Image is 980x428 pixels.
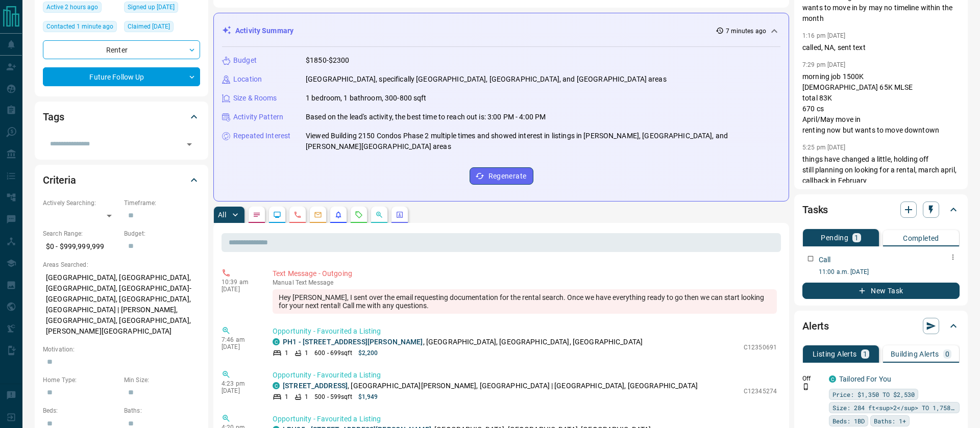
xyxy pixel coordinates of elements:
span: manual [273,279,294,286]
div: Renter [43,40,200,59]
p: 1 [863,350,867,358]
p: Building Alerts [891,350,939,358]
svg: Emails [314,211,322,219]
p: Based on the lead's activity, the best time to reach out is: 3:00 PM - 4:00 PM [306,112,546,122]
div: condos.ca [273,382,280,389]
p: [DATE] [222,387,257,394]
div: Fri Dec 01 2023 [124,2,200,16]
p: Actively Searching: [43,198,119,208]
div: Tags [43,105,200,129]
p: C12350691 [744,343,777,352]
p: things have changed a little, holding off still planning on looking for a rental, march april, ca... [802,154,960,186]
svg: Notes [253,211,261,219]
p: Viewed Building 2150 Condos Phase 2 multiple times and showed interest in listings in [PERSON_NAM... [306,131,780,152]
a: Tailored For You [839,375,891,383]
p: $1,949 [358,392,378,401]
p: Opportunity - Favourited a Listing [273,326,777,337]
button: Open [182,137,197,152]
p: , [GEOGRAPHIC_DATA][PERSON_NAME], [GEOGRAPHIC_DATA] | [GEOGRAPHIC_DATA], [GEOGRAPHIC_DATA] [283,381,698,391]
p: 1 bedroom, 1 bathroom, 300-800 sqft [306,93,427,104]
p: 1 [285,348,288,358]
svg: Calls [293,211,302,219]
span: Signed up [DATE] [128,2,175,12]
p: 0 [945,350,949,358]
span: Baths: 1+ [874,416,906,426]
p: Call [819,255,831,265]
p: Completed [903,235,939,242]
h2: Alerts [802,318,829,334]
p: Budget [233,55,257,66]
span: Active 2 hours ago [46,2,98,12]
h2: Tags [43,109,64,125]
p: $1850-$2300 [306,55,349,66]
p: Repeated Interest [233,131,290,141]
p: 600 - 699 sqft [314,348,352,358]
div: Criteria [43,168,200,192]
div: Future Follow Up [43,67,200,86]
div: Fri Dec 01 2023 [124,21,200,35]
div: Tue Aug 19 2025 [43,21,119,35]
div: condos.ca [273,338,280,345]
p: $0 - $999,999,999 [43,238,119,255]
p: Beds: [43,406,119,415]
svg: Listing Alerts [334,211,342,219]
p: Motivation: [43,345,200,354]
span: Contacted 1 minute ago [46,21,113,32]
p: Text Message [273,279,777,286]
span: Claimed [DATE] [128,21,170,32]
div: Hey [PERSON_NAME], I sent over the email requesting documentation for the rental search. Once we ... [273,289,777,314]
div: Activity Summary7 minutes ago [222,21,780,40]
p: 1:16 pm [DATE] [802,32,846,39]
div: Alerts [802,314,960,338]
span: Beds: 1BD [832,416,865,426]
p: Size & Rooms [233,93,277,104]
p: Listing Alerts [813,350,857,358]
p: Baths: [124,406,200,415]
p: Activity Summary [235,26,293,36]
p: Timeframe: [124,198,200,208]
svg: Opportunities [375,211,383,219]
p: C12345274 [744,387,777,396]
svg: Requests [355,211,363,219]
p: Activity Pattern [233,112,283,122]
p: 1 [305,348,308,358]
div: Tue Aug 19 2025 [43,2,119,16]
p: 11:00 a.m. [DATE] [819,267,960,276]
p: 1 [854,234,859,241]
h2: Tasks [802,202,828,218]
p: Opportunity - Favourited a Listing [273,414,777,424]
p: [GEOGRAPHIC_DATA], [GEOGRAPHIC_DATA], [GEOGRAPHIC_DATA], [GEOGRAPHIC_DATA]-[GEOGRAPHIC_DATA], [GE... [43,269,200,340]
p: Search Range: [43,229,119,238]
p: [GEOGRAPHIC_DATA], specifically [GEOGRAPHIC_DATA], [GEOGRAPHIC_DATA], and [GEOGRAPHIC_DATA] areas [306,74,667,85]
p: Pending [821,234,848,241]
svg: Lead Browsing Activity [273,211,281,219]
p: 7 minutes ago [726,27,766,36]
p: called, NA, sent text [802,42,960,53]
p: Areas Searched: [43,260,200,269]
button: Regenerate [470,167,533,185]
p: 500 - 599 sqft [314,392,352,401]
a: [STREET_ADDRESS] [283,382,348,390]
svg: Push Notification Only [802,383,810,390]
p: $2,200 [358,348,378,358]
p: Opportunity - Favourited a Listing [273,370,777,381]
svg: Agent Actions [396,211,404,219]
p: 1 [285,392,288,401]
p: Budget: [124,229,200,238]
p: , [GEOGRAPHIC_DATA], [GEOGRAPHIC_DATA], [GEOGRAPHIC_DATA] [283,337,643,347]
p: 1 [305,392,308,401]
p: Off [802,374,823,383]
p: Min Size: [124,375,200,385]
p: Home Type: [43,375,119,385]
p: All [218,211,226,218]
p: [DATE] [222,343,257,350]
p: Location [233,74,262,85]
span: Price: $1,350 TO $2,530 [832,389,915,399]
div: Tasks [802,197,960,222]
p: Text Message - Outgoing [273,268,777,279]
span: Size: 284 ft<sup>2</sup> TO 1,758 ft<sup>2</sup> [832,402,956,413]
p: morning job 1500K [DEMOGRAPHIC_DATA] 65K MLSE total 83K 670 cs April/May move in renting now but ... [802,71,960,136]
h2: Criteria [43,172,76,188]
p: [DATE] [222,286,257,293]
button: New Task [802,283,960,299]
